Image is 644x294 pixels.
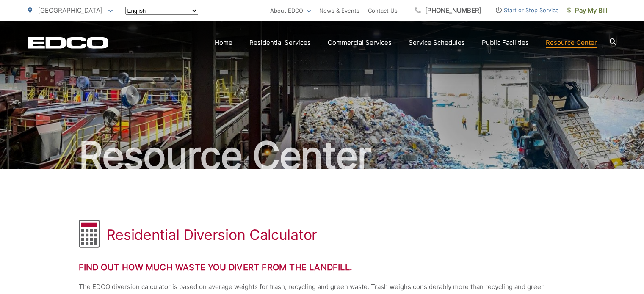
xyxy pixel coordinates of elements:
[125,7,198,15] select: Select a language
[79,262,566,272] h3: Find out how much waste you divert from the landfill.
[270,5,311,16] a: About EDCO
[546,38,597,48] a: Resource Center
[409,38,465,48] a: Service Schedules
[567,5,608,16] span: Pay My Bill
[249,38,311,48] a: Residential Services
[38,6,102,14] span: [GEOGRAPHIC_DATA]
[28,135,616,177] h2: Resource Center
[482,38,529,48] a: Public Facilities
[368,5,398,16] a: Contact Us
[28,37,108,49] a: EDCD logo. Return to the homepage.
[106,226,317,243] h1: Residential Diversion Calculator
[215,38,232,48] a: Home
[328,38,392,48] a: Commercial Services
[319,5,359,16] a: News & Events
